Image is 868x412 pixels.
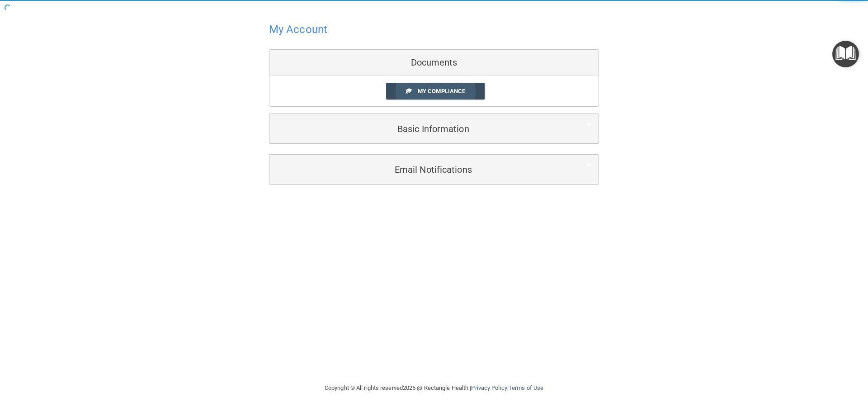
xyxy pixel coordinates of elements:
[832,41,859,67] button: Open Resource Center
[276,118,592,139] a: Basic Information
[509,384,543,391] a: Terms of Use
[712,348,857,384] iframe: Drift Widget Chat Controller
[276,165,564,175] h5: Email Notifications
[418,88,465,95] span: My Compliance
[276,159,592,180] a: Email Notifications
[269,374,599,403] div: Copyright © All rights reserved 2025 @ Rectangle Health | |
[269,24,327,35] h4: My Account
[471,384,507,391] a: Privacy Policy
[269,50,599,76] div: Documents
[276,124,564,134] h5: Basic Information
